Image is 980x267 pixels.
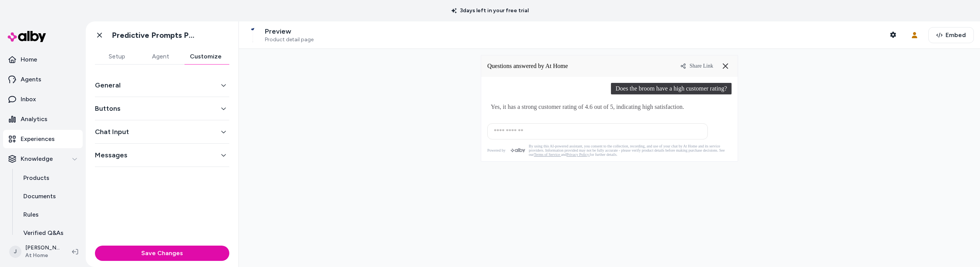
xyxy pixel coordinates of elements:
p: Preview [265,27,314,36]
h1: Predictive Prompts PDP [112,31,198,40]
p: Documents [23,192,56,201]
span: Product detail page [265,36,314,43]
a: Agents [3,70,83,89]
button: Agent [139,49,182,64]
a: Experiences [3,130,83,148]
button: Chat Input [95,126,229,137]
button: Buttons [95,103,229,114]
button: Customize [182,49,229,64]
a: Rules [16,206,83,224]
p: 3 days left in your free trial [447,7,533,15]
p: Home [21,55,37,64]
p: Verified Q&As [23,228,64,238]
p: Agents [21,75,41,84]
a: Inbox [3,90,83,108]
button: Save Changes [95,246,229,261]
a: Analytics [3,110,83,128]
button: J[PERSON_NAME]At Home [5,239,66,264]
p: Inbox [21,95,36,104]
a: Verified Q&As [16,224,83,242]
button: General [95,80,229,91]
button: Messages [95,150,229,160]
img: Mr. Clean Angle Broom, White, sold by At Home [245,28,260,43]
a: Products [16,169,83,187]
p: Analytics [21,115,47,124]
span: At Home [25,252,60,259]
a: Home [3,50,83,69]
p: [PERSON_NAME] [25,244,60,252]
p: Products [23,173,49,183]
span: Embed [946,31,966,40]
p: Rules [23,210,39,219]
button: Setup [95,49,139,64]
a: Documents [16,187,83,206]
img: alby Logo [8,31,46,42]
button: Embed [928,27,974,43]
p: Experiences [21,134,55,144]
button: Knowledge [3,150,83,168]
span: J [9,246,21,258]
p: Knowledge [21,154,53,163]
